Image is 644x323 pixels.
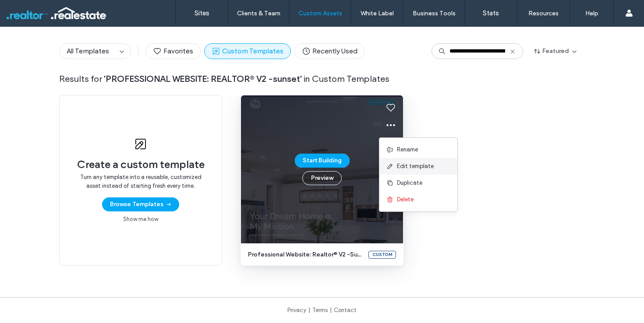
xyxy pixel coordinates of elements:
[204,43,291,59] button: Custom Templates
[212,46,283,56] span: Custom Templates
[145,43,201,59] button: Favorites
[237,10,280,17] label: Clients & Team
[527,44,585,58] button: Featured
[368,251,396,259] div: Custom
[77,173,204,190] span: Turn any template into a reusable, customized asset instead of starting fresh every time.
[77,158,205,171] span: Create a custom template
[397,162,434,171] span: Edit template
[102,197,179,211] button: Browse Templates
[397,179,422,187] span: Duplicate
[302,171,342,185] button: Preview
[295,154,350,168] button: Start Building
[294,43,365,59] button: Recently Used
[308,307,310,313] span: |
[104,74,302,84] span: ' PROFESSIONAL WEBSITE: REALTOR® V2 -sunset '
[59,73,585,84] span: Results for in Custom Templates
[585,10,598,17] label: Help
[287,307,306,313] a: Privacy
[397,145,418,154] span: Rename
[195,9,209,17] label: Sites
[302,46,357,56] span: Recently Used
[413,10,456,17] label: Business Tools
[330,307,332,313] span: |
[153,46,193,56] span: Favorites
[298,10,342,17] label: Custom Assets
[123,215,158,224] a: Show me how
[20,6,38,14] span: Help
[361,10,394,17] label: White Label
[312,307,328,313] a: Terms
[483,9,499,17] label: Stats
[397,195,414,204] span: Delete
[248,250,363,259] span: professional website: realtor® v2 -sunset
[334,307,357,313] a: Contact
[60,44,117,59] button: All Templates
[528,10,559,17] label: Resources
[67,47,109,55] span: All Templates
